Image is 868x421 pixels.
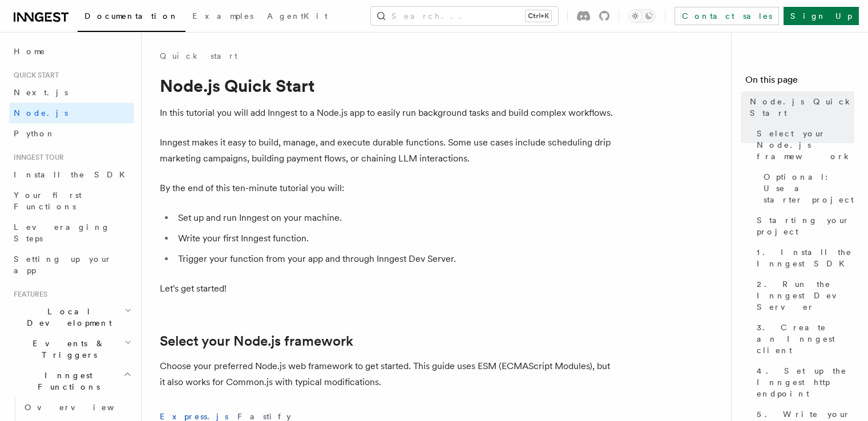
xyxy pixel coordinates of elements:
[745,91,854,123] a: Node.js Quick Start
[160,333,353,349] a: Select your Node.js framework
[9,41,134,62] a: Home
[14,46,46,57] span: Home
[9,164,134,185] a: Install the SDK
[628,9,656,23] button: Toggle dark mode
[752,123,854,167] a: Select your Node.js framework
[757,365,854,399] span: 4. Set up the Inngest http endpoint
[14,108,68,118] span: Node.js
[9,301,134,333] button: Local Development
[14,222,110,243] span: Leveraging Steps
[175,251,616,267] li: Trigger your function from your app and through Inngest Dev Server.
[757,246,854,269] span: 1. Install the Inngest SDK
[752,274,854,317] a: 2. Run the Inngest Dev Server
[175,230,616,246] li: Write your first Inngest function.
[160,358,616,390] p: Choose your preferred Node.js web framework to get started. This guide uses ESM (ECMAScript Modul...
[9,370,123,392] span: Inngest Functions
[160,50,237,62] a: Quick start
[745,73,854,91] h4: On this page
[160,180,616,196] p: By the end of this ten-minute tutorial you will:
[764,171,854,205] span: Optional: Use a starter project
[160,75,616,96] h1: Node.js Quick Start
[757,278,854,313] span: 2. Run the Inngest Dev Server
[9,82,134,103] a: Next.js
[160,105,616,121] p: In this tutorial you will add Inngest to a Node.js app to easily run background tasks and build c...
[9,217,134,249] a: Leveraging Steps
[757,322,854,356] span: 3. Create an Inngest client
[14,129,55,138] span: Python
[160,281,616,297] p: Let's get started!
[267,11,328,21] span: AgentKit
[9,290,47,299] span: Features
[9,333,134,365] button: Events & Triggers
[84,11,179,21] span: Documentation
[750,96,854,119] span: Node.js Quick Start
[9,123,134,144] a: Python
[759,167,854,210] a: Optional: Use a starter project
[9,306,124,329] span: Local Development
[14,191,82,211] span: Your first Functions
[9,185,134,217] a: Your first Functions
[14,170,132,179] span: Install the SDK
[9,71,59,80] span: Quick start
[9,153,64,162] span: Inngest tour
[185,3,260,31] a: Examples
[260,3,334,31] a: AgentKit
[752,317,854,361] a: 3. Create an Inngest client
[371,7,558,25] button: Search...Ctrl+K
[25,403,142,412] span: Overview
[757,214,854,237] span: Starting your project
[526,10,551,22] kbd: Ctrl+K
[757,128,854,162] span: Select your Node.js framework
[160,135,616,167] p: Inngest makes it easy to build, manage, and execute durable functions. Some use cases include sch...
[192,11,253,21] span: Examples
[20,397,134,418] a: Overview
[14,88,68,97] span: Next.js
[752,361,854,404] a: 4. Set up the Inngest http endpoint
[752,210,854,242] a: Starting your project
[784,7,859,25] a: Sign Up
[175,210,616,226] li: Set up and run Inngest on your machine.
[9,249,134,281] a: Setting up your app
[675,7,779,25] a: Contact sales
[14,254,112,275] span: Setting up your app
[9,365,134,397] button: Inngest Functions
[9,103,134,123] a: Node.js
[9,338,124,361] span: Events & Triggers
[752,242,854,274] a: 1. Install the Inngest SDK
[78,3,185,32] a: Documentation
